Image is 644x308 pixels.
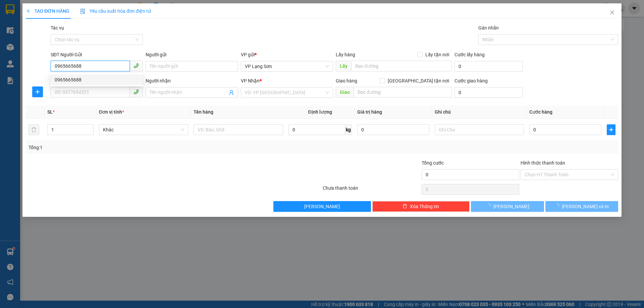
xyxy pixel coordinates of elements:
[51,51,143,58] div: SĐT Người Gửi
[26,9,31,13] span: plus
[345,124,352,135] span: kg
[454,52,485,57] label: Cước lấy hàng
[32,86,43,97] button: plus
[99,109,124,115] span: Đơn vị tính
[194,124,283,135] input: VD: Bàn, Ghế
[435,124,524,135] input: Ghi Chú
[521,160,565,166] label: Hình thức thanh toán
[410,203,439,210] span: Xóa Thông tin
[354,87,452,98] input: Dọc đường
[372,201,470,212] button: deleteXóa Thông tin
[194,109,213,115] span: Tên hàng
[146,51,238,58] div: Người gửi
[241,51,333,58] div: VP gửi
[454,78,488,83] label: Cước giao hàng
[336,52,355,57] span: Lấy hàng
[609,10,615,15] span: close
[554,204,562,208] span: loading
[402,204,407,209] span: delete
[493,203,529,210] span: [PERSON_NAME]
[607,124,615,135] button: plus
[529,109,552,115] span: Cước hàng
[336,87,354,98] span: Giao
[607,127,615,132] span: plus
[146,77,238,84] div: Người nhận
[308,109,332,115] span: Định lượng
[241,78,260,83] span: VP Nhận
[51,25,64,30] label: Tác vụ
[29,124,39,135] button: delete
[80,9,86,14] img: icon
[229,90,234,95] span: user-add
[322,184,421,196] div: Chưa thanh toán
[454,61,523,72] input: Cước lấy hàng
[80,8,151,14] span: Yêu cầu xuất hóa đơn điện tử
[336,61,351,71] span: Lấy
[357,109,382,115] span: Giá trị hàng
[432,106,527,119] th: Ghi chú
[562,203,609,210] span: [PERSON_NAME] và In
[603,3,622,22] button: Close
[336,78,357,83] span: Giao hàng
[422,160,444,166] span: Tổng cước
[29,144,249,151] div: Tổng: 1
[133,89,139,95] span: phone
[133,63,139,68] span: phone
[357,124,429,135] input: 0
[423,51,452,58] span: Lấy tận nơi
[273,201,371,212] button: [PERSON_NAME]
[304,203,340,210] span: [PERSON_NAME]
[545,201,618,212] button: [PERSON_NAME] và In
[47,109,53,115] span: SL
[478,25,499,30] label: Gán nhãn
[33,89,43,95] span: plus
[351,61,452,71] input: Dọc đường
[55,76,139,83] div: 0965665688
[454,87,523,98] input: Cước giao hàng
[385,77,452,84] span: [GEOGRAPHIC_DATA] tận nơi
[245,61,329,71] span: VP Lạng Sơn
[26,8,69,14] span: TẠO ĐƠN HÀNG
[486,204,493,208] span: loading
[51,74,143,85] div: 0965665688
[471,201,544,212] button: [PERSON_NAME]
[103,125,184,135] span: Khác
